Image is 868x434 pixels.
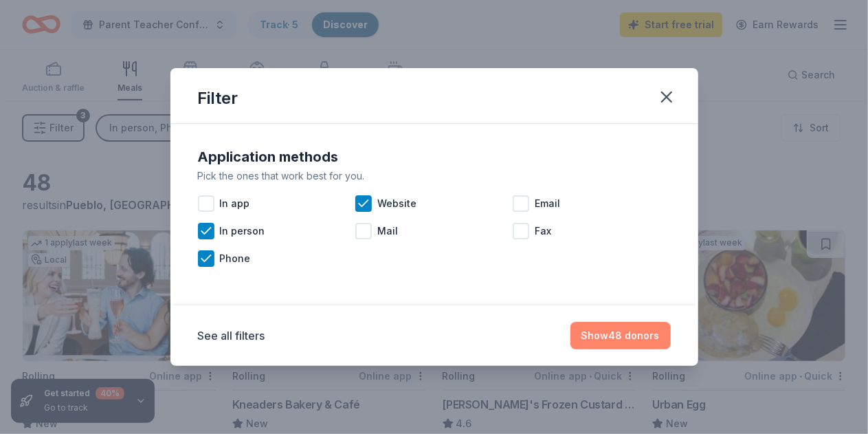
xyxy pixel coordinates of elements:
div: Filter [198,87,238,109]
span: Phone [220,250,251,267]
span: Mail [377,223,398,239]
span: Website [377,195,416,212]
div: Pick the ones that work best for you. [198,168,671,184]
span: In person [220,223,265,239]
div: Application methods [198,146,671,168]
span: Email [535,195,560,212]
span: Fax [535,223,551,239]
button: Show48 donors [570,322,671,349]
span: In app [220,195,250,212]
button: See all filters [198,327,265,344]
